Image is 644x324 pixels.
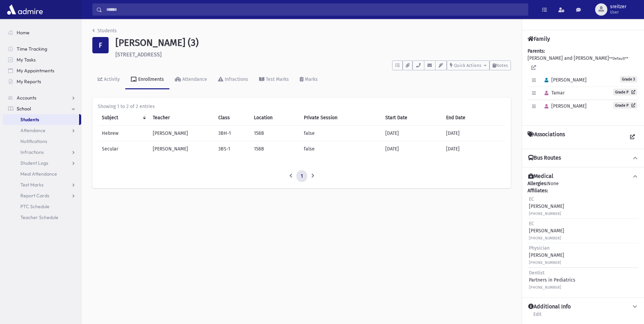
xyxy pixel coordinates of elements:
[149,125,214,141] td: [PERSON_NAME]
[529,260,561,265] small: [PHONE_NUMBER]
[610,10,626,15] span: User
[3,43,81,54] a: Time Tracking
[264,76,289,82] div: Test Marks
[528,36,550,42] h4: Family
[103,76,120,82] div: Activity
[496,63,508,68] span: Notes
[20,160,48,166] span: Student Logs
[3,212,81,223] a: Teacher Schedule
[442,125,505,141] td: [DATE]
[3,103,81,114] a: School
[3,125,81,136] a: Attendance
[529,245,564,266] div: [PERSON_NAME]
[3,201,81,212] a: PTC Schedule
[528,181,547,186] b: Allergies:
[528,155,561,162] h4: Bus Routes
[529,245,550,251] span: Physician
[98,110,149,126] th: Subject
[529,196,564,217] div: [PERSON_NAME]
[300,125,381,141] td: false
[529,270,545,276] span: Dentist
[169,70,213,89] a: Attendance
[115,51,511,58] h6: [STREET_ADDRESS]
[541,90,565,96] span: Tamar
[213,70,254,89] a: Infractions
[529,236,561,240] small: [PHONE_NUMBER]
[541,103,587,109] span: [PERSON_NAME]
[620,76,637,83] span: Grade 3
[381,141,442,157] td: [DATE]
[20,182,43,188] span: Test Marks
[447,60,490,70] button: Quick Actions
[3,27,81,38] a: Home
[296,170,307,182] a: 1
[490,60,511,70] button: Notes
[528,303,639,310] button: Additional Info
[3,54,81,65] a: My Tasks
[250,125,300,141] td: 158B
[442,141,505,157] td: [DATE]
[5,3,44,16] img: AdmirePro
[3,136,81,147] a: Notifications
[300,110,381,126] th: Private Session
[250,110,300,126] th: Location
[250,141,300,157] td: 158B
[3,190,81,201] a: Report Cards
[254,70,294,89] a: Test Marks
[17,30,30,36] span: Home
[529,269,575,291] div: Partners in Pediatrics
[92,28,117,34] a: Students
[626,131,639,143] a: View all Associations
[137,76,164,82] div: Enrollments
[149,110,214,126] th: Teacher
[528,131,565,143] h4: Associations
[528,173,553,180] h4: Medical
[17,46,47,52] span: Time Tracking
[613,89,637,95] a: Grade P
[3,179,81,190] a: Test Marks
[529,212,561,216] small: [PHONE_NUMBER]
[125,70,169,89] a: Enrollments
[294,70,323,89] a: Marks
[214,125,250,141] td: 3BH-1
[381,125,442,141] td: [DATE]
[528,155,639,162] button: Bus Routes
[528,48,639,120] div: [PERSON_NAME] and [PERSON_NAME]
[529,285,561,290] small: [PHONE_NUMBER]
[3,76,81,87] a: My Reports
[528,180,639,292] div: None
[3,65,81,76] a: My Appointments
[17,57,36,63] span: My Tasks
[17,95,36,101] span: Accounts
[20,214,58,220] span: Teacher Schedule
[98,141,149,157] td: Secular
[3,92,81,103] a: Accounts
[3,168,81,179] a: Meal Attendance
[541,77,587,83] span: [PERSON_NAME]
[529,221,534,227] span: EC
[17,106,31,112] span: School
[20,138,47,144] span: Notifications
[115,37,511,49] h1: [PERSON_NAME] (3)
[381,110,442,126] th: Start Date
[528,188,548,194] b: Affiliates:
[149,141,214,157] td: [PERSON_NAME]
[533,310,542,323] a: Edit
[528,48,545,54] b: Parents:
[17,68,54,74] span: My Appointments
[214,141,250,157] td: 3BS-1
[454,63,481,68] span: Quick Actions
[98,125,149,141] td: Hebrew
[20,193,49,199] span: Report Cards
[303,76,318,82] div: Marks
[17,78,41,85] span: My Reports
[102,3,528,16] input: Search
[20,127,45,133] span: Attendance
[92,27,117,37] nav: breadcrumb
[92,70,125,89] a: Activity
[528,173,639,180] button: Medical
[529,220,564,241] div: [PERSON_NAME]
[442,110,505,126] th: End Date
[223,76,248,82] div: Infractions
[20,171,57,177] span: Meal Attendance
